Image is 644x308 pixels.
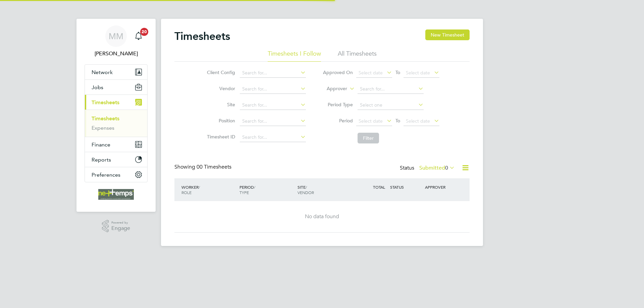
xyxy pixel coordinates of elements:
[238,181,296,198] div: PERIOD
[358,84,424,94] input: Search for...
[205,69,235,75] label: Client Config
[92,99,119,106] span: Timesheets
[358,133,379,143] button: Filter
[76,19,156,212] nav: Main navigation
[323,69,353,75] label: Approved On
[419,165,455,171] label: Submitted
[388,181,423,193] div: STATUS
[92,115,119,122] a: Timesheets
[92,125,114,131] a: Expenses
[85,95,147,110] button: Timesheets
[92,172,120,178] span: Preferences
[85,50,148,58] span: Mia Mellors
[205,85,235,91] label: Vendor
[445,165,448,171] span: 0
[111,220,130,226] span: Powered by
[109,32,123,41] span: MM
[373,184,385,190] span: TOTAL
[85,152,147,167] button: Reports
[240,101,306,110] input: Search for...
[85,80,147,95] button: Jobs
[425,29,470,40] button: New Timesheet
[92,84,103,90] span: Jobs
[239,190,249,195] span: TYPE
[92,141,110,148] span: Finance
[323,118,353,124] label: Period
[296,181,354,198] div: SITE
[240,117,306,126] input: Search for...
[306,184,307,190] span: /
[240,84,306,94] input: Search for...
[197,164,231,170] span: 00 Timesheets
[92,69,113,75] span: Network
[240,133,306,142] input: Search for...
[393,68,402,77] span: To
[254,184,255,190] span: /
[181,190,192,195] span: ROLE
[111,226,130,231] span: Engage
[406,118,430,124] span: Select date
[85,25,148,58] a: MM[PERSON_NAME]
[180,181,238,198] div: WORKER
[102,220,130,233] a: Powered byEngage
[323,102,353,108] label: Period Type
[268,50,321,62] li: Timesheets I Follow
[358,101,424,110] input: Select one
[140,28,148,36] span: 20
[85,167,147,182] button: Preferences
[85,137,147,152] button: Finance
[98,189,134,200] img: net-temps-logo-retina.png
[406,70,430,76] span: Select date
[298,190,314,195] span: VENDOR
[199,184,200,190] span: /
[400,164,456,173] div: Status
[317,85,347,92] label: Approver
[205,118,235,124] label: Position
[205,134,235,140] label: Timesheet ID
[338,50,377,62] li: All Timesheets
[132,25,145,47] a: 20
[92,157,111,163] span: Reports
[85,189,148,200] a: Go to home page
[174,164,233,171] div: Showing
[359,70,383,76] span: Select date
[359,118,383,124] span: Select date
[393,116,402,125] span: To
[423,181,458,193] div: APPROVER
[240,68,306,78] input: Search for...
[181,213,463,220] div: No data found
[174,29,230,43] h2: Timesheets
[85,110,147,137] div: Timesheets
[205,102,235,108] label: Site
[85,65,147,79] button: Network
